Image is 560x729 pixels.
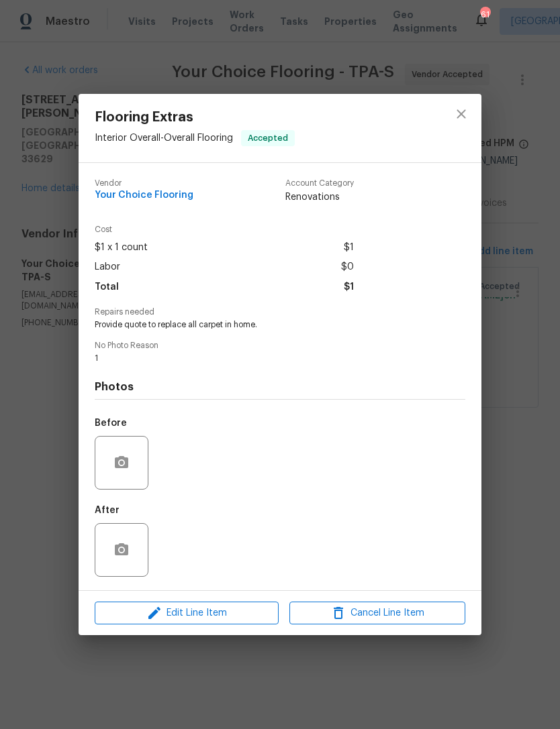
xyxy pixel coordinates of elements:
[95,353,428,364] span: 1
[95,308,465,317] span: Repairs needed
[95,258,120,277] span: Labor
[95,341,465,350] span: No Photo Reason
[95,190,193,201] span: Your Choice Flooring
[95,110,295,125] span: Flooring Extras
[480,8,489,21] div: 61
[95,179,193,188] span: Vendor
[95,278,119,297] span: Total
[445,98,477,130] button: close
[285,190,354,204] span: Renovations
[95,602,279,625] button: Edit Line Item
[344,238,354,258] span: $1
[242,131,293,145] span: Accepted
[95,506,120,515] h5: After
[95,225,354,234] span: Cost
[341,258,354,277] span: $0
[344,278,354,297] span: $1
[289,602,465,625] button: Cancel Line Item
[95,238,148,258] span: $1 x 1 count
[95,319,428,331] span: Provide quote to replace all carpet in home.
[293,605,461,622] span: Cancel Line Item
[95,418,127,428] h5: Before
[95,133,233,143] span: Interior Overall - Overall Flooring
[99,605,275,622] span: Edit Line Item
[95,380,465,394] h4: Photos
[285,179,354,188] span: Account Category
